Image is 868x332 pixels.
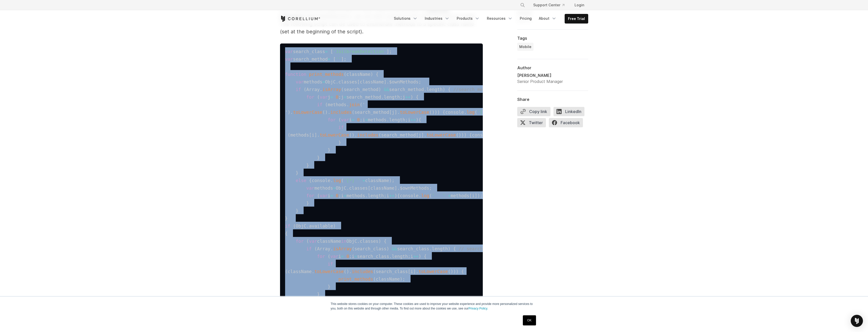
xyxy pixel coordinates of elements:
[330,49,333,54] span: [
[331,302,538,311] p: This website stores cookies on your computer. These cookies are used to improve your website expe...
[330,94,333,99] span: =
[330,254,339,259] span: var
[442,109,445,115] span: {
[549,118,583,127] span: Facebook
[418,79,421,84] span: ;
[320,132,349,137] span: toLowerCase
[391,14,588,24] div: Navigation Menu
[333,246,352,251] span: isArray
[285,216,288,221] span: }
[341,87,344,92] span: (
[330,246,333,251] span: .
[518,1,527,10] button: Search
[453,246,456,251] span: {
[285,231,288,236] span: {
[517,72,563,78] div: [PERSON_NAME]
[514,1,588,10] div: Navigation Menu
[421,193,429,198] span: log
[346,102,349,107] span: .
[422,14,453,23] a: Industries
[378,238,381,244] span: )
[395,109,397,115] span: ]
[408,269,411,274] span: [
[360,117,363,122] span: ;
[459,246,525,251] span: // search_class not empty
[365,117,368,122] span: <
[285,223,290,228] span: if
[411,94,413,99] span: )
[336,79,339,84] span: .
[333,185,336,190] span: =
[338,193,341,198] span: ;
[349,102,360,107] span: join
[344,178,360,183] span: '[*] '
[395,193,397,198] span: )
[432,109,435,115] span: )
[475,193,477,198] span: ]
[517,118,546,127] span: Twitter
[517,14,535,23] a: Pricing
[296,238,304,244] span: for
[456,132,459,137] span: (
[360,102,363,107] span: (
[529,1,568,10] a: Support Center
[330,178,333,183] span: .
[456,269,459,274] span: )
[296,79,304,84] span: var
[400,109,429,115] span: toLowerCase
[418,269,448,274] span: toLowerCase
[309,132,312,137] span: [
[328,109,330,115] span: .
[325,102,328,107] span: (
[306,246,312,251] span: if
[397,193,400,198] span: {
[570,1,588,10] a: Login
[517,36,588,41] div: Tags
[338,125,344,130] span: if
[429,246,432,251] span: .
[312,269,315,274] span: .
[373,276,376,281] span: (
[349,269,352,274] span: .
[517,118,549,129] a: Twitter
[408,254,411,259] span: ;
[384,238,386,244] span: {
[459,132,461,137] span: )
[330,109,352,115] span: includes
[451,269,453,274] span: )
[314,132,317,137] span: ]
[477,109,493,115] span: '[*] '
[419,193,421,198] span: .
[424,87,427,92] span: .
[285,56,293,61] span: var
[336,94,339,99] span: 0
[429,185,432,190] span: ;
[397,109,400,115] span: .
[306,94,315,99] span: for
[341,178,344,183] span: (
[448,193,451,198] span: +
[475,109,477,115] span: (
[418,117,421,122] span: {
[517,65,588,70] div: Author
[309,72,344,77] span: print_methods
[517,107,550,116] button: Copy link
[293,109,322,115] span: toLowerCase
[565,14,588,23] a: Free Trial
[317,193,320,198] span: (
[352,109,355,115] span: (
[553,107,584,116] span: LinkedIn
[397,185,400,190] span: .
[368,185,371,190] span: [
[333,178,341,183] span: log
[352,269,373,274] span: includes
[352,246,355,251] span: (
[306,193,315,198] span: for
[384,87,389,92] span: &&
[336,56,341,61] span: ''
[306,185,315,190] span: var
[376,72,379,77] span: {
[317,292,320,297] span: }
[454,14,483,23] a: Products
[317,102,322,107] span: if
